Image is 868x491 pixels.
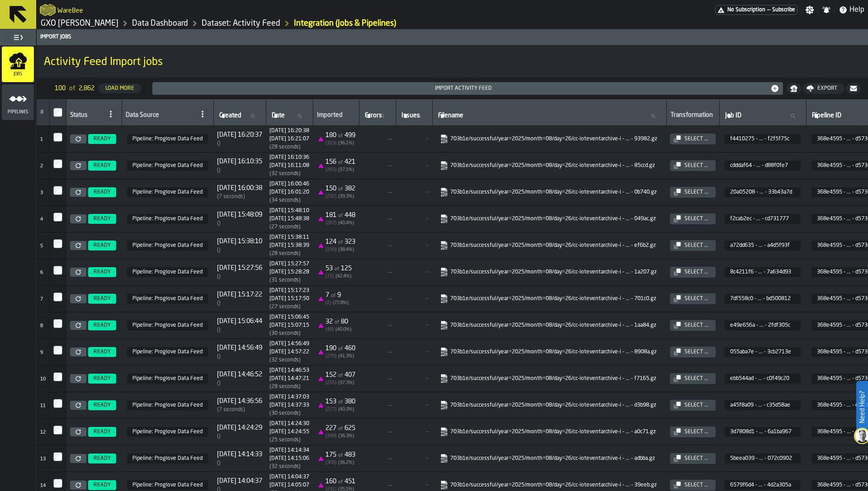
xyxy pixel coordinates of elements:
[269,208,309,214] div: Started at 1756212490371
[217,273,262,280] div: Time between creation and start (import delay / Re-Import)
[217,140,262,147] div: Time between creation and start (import delay / Re-Import)
[40,190,43,195] span: 3
[269,277,309,283] div: Import duration (start to completion)
[835,5,868,15] label: button-toggle-Help
[53,239,62,248] label: InputCheckbox-label-react-aria4095945416-:r2q:
[217,131,262,139] span: [DATE] 16:20:37
[681,216,712,222] div: Select ...
[94,136,111,142] span: READY
[86,320,118,330] a: READY
[681,455,712,462] div: Select ...
[57,5,83,14] h2: Sub Title
[127,427,208,437] span: 368e4595-beab-4c9e-ae1f-d2a1d5730a59
[670,453,716,464] button: button-Select ...
[772,7,795,13] span: Subscribe
[2,31,34,44] label: button-toggle-Toggle Full Menu
[670,160,716,171] button: button-Select ...
[730,136,793,142] span: f4410275 - ... - f2f5f75c
[670,320,716,331] button: button-Select ...
[363,215,392,222] span: —
[725,214,801,224] span: f2cab2ec-cf3e-4a6a-b74d-cd0ecd731777
[86,187,118,197] a: READY
[335,267,339,272] span: of
[40,217,43,222] span: 4
[53,426,62,435] label: InputCheckbox-label-react-aria4095945416-:r31:
[269,287,309,294] div: Started at 1756210643224
[436,110,663,122] input: label
[217,167,262,173] div: Time between creation and start (import delay / Re-Import)
[53,399,62,408] label: InputCheckbox-label-react-aria4095945416-:r30:
[44,55,163,69] span: Activity Feed Import jobs
[438,159,661,172] span: 703b1e/successful/year=2025/month=08/day=26/cc-ioteventarchive-ingestion-4-2025-08-26-12-55-18-15...
[730,189,793,195] span: 20a05208 - ... - 33b43a7d
[127,480,208,490] span: 368e4595-beab-4c9e-ae1f-d2a1d5730a59
[53,346,62,355] input: InputCheckbox-label-react-aria4095945416-:r2u:
[439,321,657,330] a: link-to-https://import.app.warebee.com/e49e656a-a88e-4def-95e7-48012fdf305c/input/input.json.gz?X...
[363,242,392,249] span: —
[439,294,657,303] a: link-to-https://import.app.warebee.com/7df558c0-8a6f-4686-bcca-d9b9bd500812/input/input.json.gz?X...
[325,132,355,139] div: 180 499
[86,374,118,384] a: READY
[338,160,343,165] span: of
[53,266,62,275] input: InputCheckbox-label-react-aria4095945416-:r2r:
[269,250,309,257] div: Import duration (start to completion)
[40,164,43,169] span: 2
[438,319,661,332] span: 703b1e/successful/year=2025/month=08/day=26/cc-ioteventarchive-ingestion-4-2025-08-26-11-51-31-d8...
[94,162,111,169] span: READY
[69,85,75,92] span: of
[399,242,429,249] span: —
[127,374,208,384] span: 368e4595-beab-4c9e-ae1f-d2a1d5730a59
[98,83,142,93] button: button-Load More
[725,187,801,197] span: 20a05208-8af6-4893-ba2d-550833b43a7d
[127,161,208,171] span: 368e4595-beab-4c9e-ae1f-d2a1d5730a59
[2,72,34,77] span: Jobs
[269,154,309,161] div: Started at 1756213836382
[94,402,111,408] span: READY
[53,319,62,328] label: InputCheckbox-label-react-aria4095945416-:r2t:
[270,110,309,122] input: label
[670,400,716,411] button: button-Select ...
[325,221,336,226] span: ( 267 )
[132,19,188,28] a: link-to-/wh/i/baca6aa3-d1fc-43c0-a604-2a1c9d5db74d/data
[438,452,661,465] span: 703b1e/successful/year=2025/month=08/day=26/cc-ioteventarchive-ingestion-4-2025-08-26-10-59-14-31...
[363,135,392,143] span: —
[53,159,62,168] input: InputCheckbox-label-react-aria4095945416-:r2n:
[94,216,111,222] span: READY
[53,133,62,142] input: InputCheckbox-label-react-aria4095945416-:r2m:
[438,239,661,252] span: 703b1e/successful/year=2025/month=08/day=26/cc-ioteventarchive-ingestion-4-2025-08-26-12-22-50-03...
[269,261,309,267] div: Started at 1756211277370
[79,85,94,92] span: 2,862
[70,111,102,120] div: Status
[2,110,34,115] span: Pipelines
[439,374,657,383] a: link-to-https://import.app.warebee.com/ebb544ad-fd46-4c9d-958c-b8d1c0f49c20/input/input.json.gz?X...
[325,212,355,219] div: 181 448
[438,266,661,278] span: 703b1e/successful/year=2025/month=08/day=26/cc-ioteventarchive-ingestion-4-2025-08-26-12-12-37-a4...
[269,136,309,142] div: Completed at 1756214467077
[325,194,336,199] span: ( 232 )
[325,141,336,146] span: ( 319 )
[40,137,43,142] span: 1
[86,400,118,410] a: READY
[2,84,34,120] li: menu Pipelines
[37,29,868,45] header: Import Jobs
[363,162,392,169] span: —
[730,162,793,169] span: cdddaf64 - ... - d88f0fe7
[438,292,661,305] span: 703b1e/successful/year=2025/month=08/day=26/cc-ioteventarchive-ingestion-4-2025-08-26-12-02-03-1f...
[325,265,352,272] div: 53 125
[94,242,111,249] span: READY
[338,167,354,172] span: ( 37.1 %)
[681,242,712,249] div: Select ...
[269,234,309,241] div: Started at 1756211891429
[365,112,382,119] span: label
[156,85,770,92] div: Import Activity Feed
[325,167,336,172] span: ( 265 )
[725,267,801,277] span: 8c4211f6-0408-4085-9c8e-56457a634d93
[670,426,716,437] button: button-Select ...
[670,267,716,278] button: button-Select ...
[94,296,111,302] span: READY
[53,108,62,117] input: InputCheckbox-label-react-aria4095945416-:r2b:
[269,171,309,177] div: Import duration (start to completion)
[439,134,657,144] a: link-to-https://import.app.warebee.com/f4410275-c93f-43c1-ae95-b60ff2f5f75c/input/input.json.gz?X...
[439,214,657,223] a: link-to-https://import.app.warebee.com/f2cab2ec-cf3e-4a6a-b74d-cd0ecd731777/input/input.json.gz?X...
[399,136,429,142] span: —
